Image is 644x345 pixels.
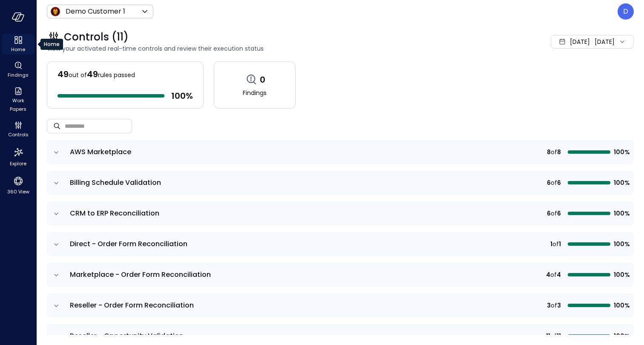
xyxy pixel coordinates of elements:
[551,178,557,187] span: of
[557,301,561,310] span: 3
[52,148,60,157] button: expand row
[614,270,629,279] span: 100%
[614,178,629,187] span: 100%
[614,301,629,310] span: 100%
[570,37,590,46] span: [DATE]
[57,68,69,80] span: 49
[260,74,265,85] span: 0
[546,270,550,279] span: 4
[243,88,267,98] span: Findings
[11,45,25,54] span: Home
[70,239,187,249] span: Direct - Order Form Reconciliation
[551,147,557,157] span: of
[2,60,34,80] div: Findings
[52,240,60,249] button: expand row
[64,30,129,44] span: Controls (11)
[614,331,629,341] span: 100%
[8,130,29,139] span: Controls
[551,301,557,310] span: of
[70,270,211,279] span: Marketplace - Order Form Reconciliation
[550,239,552,249] span: 1
[8,71,29,79] span: Findings
[559,239,561,249] span: 1
[70,147,131,157] span: AWS Marketplace
[614,147,629,157] span: 100%
[557,178,561,187] span: 6
[618,3,634,20] div: Dudu
[52,271,60,279] button: expand row
[2,174,34,197] div: 360 View
[87,68,98,80] span: 49
[171,90,193,101] span: 100 %
[557,209,561,218] span: 6
[52,179,60,187] button: expand row
[52,332,60,341] button: expand row
[557,331,561,341] span: 11
[69,71,87,79] span: out of
[7,187,29,196] span: 360 View
[98,71,135,79] span: rules passed
[70,300,194,310] span: Reseller - Order Form Reconciliation
[70,331,184,341] span: Reseller - Opportunity Validation
[546,331,550,341] span: 11
[5,96,31,113] span: Work Papers
[10,159,26,168] span: Explore
[40,39,63,50] div: Home
[547,209,551,218] span: 6
[547,178,551,187] span: 6
[2,34,34,55] div: Home
[552,239,559,249] span: of
[70,178,161,187] span: Billing Schedule Validation
[214,61,296,109] a: 0Findings
[557,270,561,279] span: 4
[614,209,629,218] span: 100%
[70,208,159,218] span: CRM to ERP Reconciliation
[547,147,551,157] span: 8
[2,119,34,140] div: Controls
[614,239,629,249] span: 100%
[557,147,561,157] span: 8
[52,210,60,218] button: expand row
[66,6,125,17] p: Demo Customer 1
[52,302,60,310] button: expand row
[2,145,34,169] div: Explore
[47,44,425,53] span: View your activated real-time controls and review their execution status
[50,6,60,17] img: Icon
[547,301,551,310] span: 3
[623,6,628,17] p: D
[2,85,34,114] div: Work Papers
[550,331,557,341] span: of
[551,209,557,218] span: of
[550,270,557,279] span: of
